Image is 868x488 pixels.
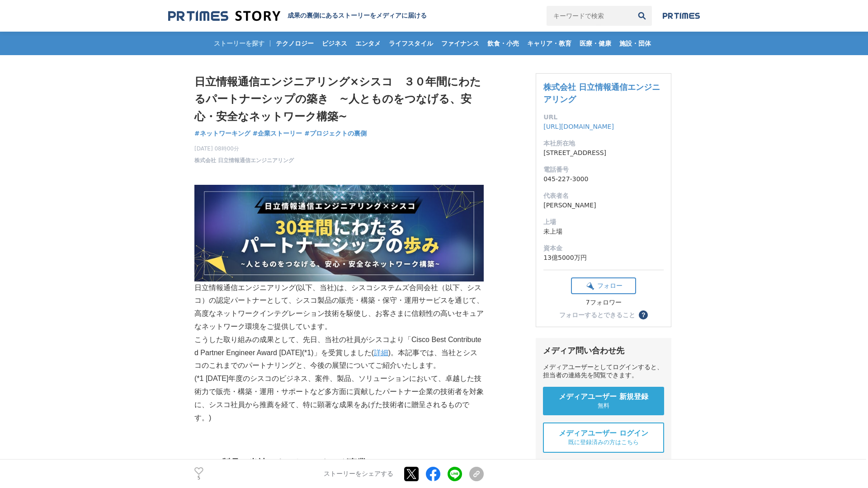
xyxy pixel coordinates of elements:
button: ？ [639,310,648,319]
a: #企業ストーリー [253,129,302,138]
a: キャリア・教育 [524,32,575,55]
dd: 13億5000万円 [543,253,664,263]
button: 検索 [632,6,652,26]
span: ？ [640,312,646,318]
dd: 045-227-3000 [543,174,664,184]
dt: 電話番号 [543,165,664,174]
dt: 本社所在地 [543,139,664,148]
div: 7フォロワー [571,299,636,307]
p: 日立情報通信エンジニアリング(以下、当社)は、シスコシステムズ合同会社（以下、シスコ）の認定パートナーとして、シスコ製品の販売・構築・保守・運用サービスを通じて、高度なネットワークインテグレーシ... [194,185,484,333]
a: 株式会社 日立情報通信エンジニアリング [543,82,660,104]
span: #プロジェクトの裏側 [304,129,367,137]
dt: 資本金 [543,244,664,253]
a: メディアユーザー 新規登録 無料 [543,387,664,415]
p: こうした取り組みの成果として、先日、当社の社員がシスコより「Cisco Best Contributed Partner Engineer Award [DATE](*1)」を受賞しました( )... [194,333,484,372]
p: 5 [194,476,203,480]
dt: 代表者名 [543,191,664,201]
a: エンタメ [352,32,384,55]
button: フォロー [571,277,636,294]
a: #プロジェクトの裏側 [304,129,367,138]
span: ビジネス [318,39,351,47]
h1: 日立情報通信エンジニアリング×シスコ ３０年間にわたるパートナーシップの築き ~人とものをつなげる、安心・安全なネットワーク構築~ [194,73,484,125]
a: 株式会社 日立情報通信エンジニアリング [194,156,294,164]
p: (*1 [DATE]年度のシスコのビジネス、案件、製品、ソリューションにおいて、卓越した技術力で販売・構築・運用・サポートなど多方面に貢献したパートナー企業の技術者を対象に、シスコ社員から推薦を... [194,372,484,424]
a: 医療・健康 [576,32,615,55]
span: ライフスタイル [385,39,437,47]
img: prtimes [663,12,700,19]
span: テクノロジー [272,39,317,47]
img: thumbnail_291a6e60-8c83-11f0-9d6d-a329db0dd7a1.png [194,185,484,282]
div: メディアユーザーとしてログインすると、担当者の連絡先を閲覧できます。 [543,363,664,380]
dt: URL [543,113,664,122]
a: 成果の裏側にあるストーリーをメディアに届ける 成果の裏側にあるストーリーをメディアに届ける [168,10,427,22]
h2: シスコ製品と当社のネットワーキング事業 [194,455,484,470]
div: フォローするとできること [559,312,635,318]
p: ストーリーをシェアする [324,470,393,478]
a: メディアユーザー ログイン 既に登録済みの方はこちら [543,422,664,453]
a: [URL][DOMAIN_NAME] [543,123,614,130]
span: #企業ストーリー [253,129,302,137]
a: 飲食・小売 [484,32,523,55]
span: #ネットワーキング [194,129,250,137]
dt: 上場 [543,217,664,227]
a: テクノロジー [272,32,317,55]
h2: 成果の裏側にあるストーリーをメディアに届ける [288,12,427,20]
a: #ネットワーキング [194,129,250,138]
dd: 未上場 [543,227,664,236]
dd: [PERSON_NAME] [543,201,664,210]
a: ファイナンス [438,32,483,55]
span: メディアユーザー ログイン [559,429,648,438]
span: 施設・団体 [616,39,655,47]
span: キャリア・教育 [524,39,575,47]
span: 既に登録済みの方はこちら [568,438,639,446]
dd: [STREET_ADDRESS] [543,148,664,158]
a: 詳細 [374,349,388,357]
span: 医療・健康 [576,39,615,47]
span: エンタメ [352,39,384,47]
span: 飲食・小売 [484,39,523,47]
a: 施設・団体 [616,32,655,55]
a: ビジネス [318,32,351,55]
input: キーワードで検索 [547,6,632,26]
div: メディア問い合わせ先 [543,345,664,356]
span: 無料 [598,402,609,410]
img: 成果の裏側にあるストーリーをメディアに届ける [168,10,280,22]
span: メディアユーザー 新規登録 [559,392,648,402]
a: ライフスタイル [385,32,437,55]
span: [DATE] 08時00分 [194,145,294,153]
span: ファイナンス [438,39,483,47]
